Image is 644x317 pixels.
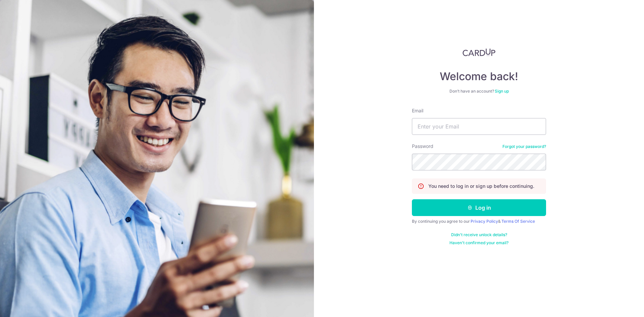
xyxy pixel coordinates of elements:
[412,89,546,94] div: Don’t have an account?
[463,48,495,56] img: CardUp Logo
[412,219,546,224] div: By continuing you agree to our &
[502,144,546,149] a: Forgot your password?
[412,199,546,216] button: Log in
[501,219,535,224] a: Terms Of Service
[412,143,433,150] label: Password
[495,89,509,94] a: Sign up
[412,70,546,83] h4: Welcome back!
[451,232,507,237] a: Didn't receive unlock details?
[412,107,423,114] label: Email
[449,240,508,246] a: Haven't confirmed your email?
[412,118,546,135] input: Enter your Email
[428,183,534,190] p: You need to log in or sign up before continuing.
[471,219,498,224] a: Privacy Policy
